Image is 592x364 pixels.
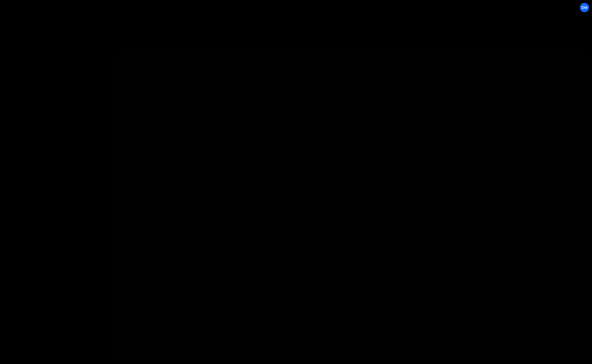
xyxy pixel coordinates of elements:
a: 🤙 [1,1,14,14]
div: general.js [217,19,235,24]
div: Stratix [21,4,35,11]
div: 16575/45802.js [21,50,113,60]
div: background.js [30,42,57,47]
div: 16575/45066.js [21,39,113,50]
div: Javascript files [14,28,113,39]
a: Dm [580,3,589,12]
div: [DATE] [142,37,152,42]
div: 16575/46945.js [21,71,113,82]
div: Saved [132,37,152,42]
span: 0 [25,53,29,58]
button: Code Only [273,3,319,12]
div: Home page.js [30,63,56,68]
div: service-category.js [123,19,159,24]
div: service-category.js [30,74,67,79]
h2: Files [21,19,30,25]
button: Save [557,34,583,44]
: 16575/45977.js [21,60,113,71]
div: general.js [30,53,49,57]
a: Connect to Webflow [522,3,578,12]
div: Dev and prod in sync [517,37,553,42]
div: New File [246,19,269,24]
button: New File [86,19,107,24]
div: Home page.js [175,19,200,24]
